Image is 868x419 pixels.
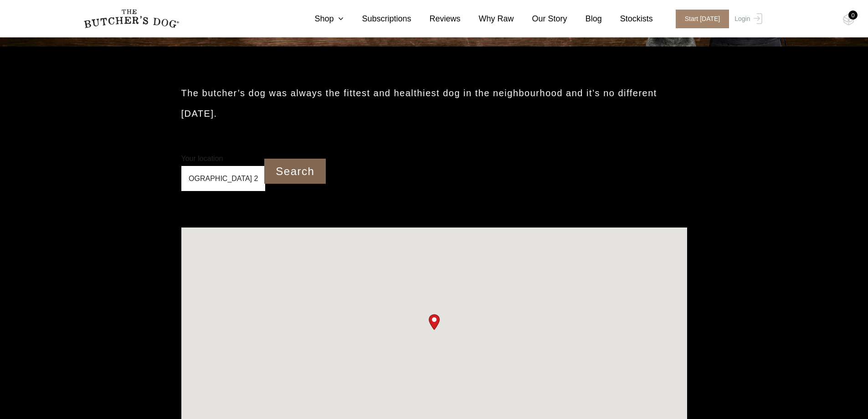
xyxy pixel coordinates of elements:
span: Start [DATE] [676,10,729,28]
div: 0 [848,10,858,20]
a: Subscriptions [344,13,411,25]
a: Reviews [411,13,461,25]
input: Search [264,159,326,184]
a: Stockists [602,13,653,25]
a: Why Raw [461,13,514,25]
div: Start location [425,310,443,334]
h2: The butcher’s dog was always the fittest and healthiest dog in the neighbourhood and it’s no diff... [181,83,687,124]
a: Blog [567,13,602,25]
a: Shop [296,13,344,25]
a: Login [732,10,762,28]
img: TBD_Cart-Empty.png [843,14,854,26]
a: Our Story [514,13,567,25]
a: Start [DATE] [667,10,733,28]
